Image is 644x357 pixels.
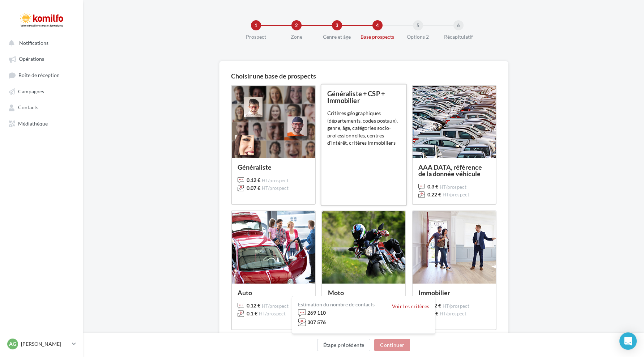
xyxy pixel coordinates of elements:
[332,20,342,30] div: 3
[251,20,261,30] div: 1
[427,183,438,190] span: 0.3 €
[6,337,77,351] a: AG [PERSON_NAME]
[262,178,289,183] span: HT/prospect
[298,302,375,307] div: Estimation du nombre de contacts
[440,184,467,190] span: HT/prospect
[19,56,44,62] span: Opérations
[9,340,16,348] span: AG
[317,339,371,351] button: Étape précédente
[327,90,400,104] div: Généraliste + CSP + Immobilier
[247,310,257,317] span: 0.1 €
[307,309,326,316] div: 269 110
[262,303,289,309] span: HT/prospect
[314,33,360,41] div: Genre et âge
[4,85,79,98] a: Campagnes
[395,33,441,41] div: Options 2
[247,302,260,309] span: 0.12 €
[328,289,400,296] div: Moto
[259,311,286,316] span: HT/prospect
[413,20,423,30] div: 5
[435,33,482,41] div: Récapitulatif
[4,101,79,114] a: Contacts
[427,191,441,198] span: 0.22 €
[418,164,490,177] div: AAA DATA, référence de la donnée véhicule
[18,72,60,78] span: Boîte de réception
[327,110,400,146] div: Critères géographiques (départements, codes postaux), genre, âge, catégories socio-professionnell...
[372,20,383,30] div: 4
[619,332,637,350] div: Open Intercom Messenger
[453,20,464,30] div: 6
[392,303,430,309] button: Voir les critères
[4,68,79,82] a: Boîte de réception
[18,120,48,127] span: Médiathèque
[4,52,79,65] a: Opérations
[18,105,38,111] span: Contacts
[273,33,320,41] div: Zone
[262,185,289,191] span: HT/prospect
[307,319,326,326] div: 307 576
[238,164,309,170] div: Généraliste
[443,192,470,197] span: HT/prospect
[18,88,44,94] span: Campagnes
[21,340,69,348] p: [PERSON_NAME]
[443,303,470,309] span: HT/prospect
[231,73,496,79] h3: Choisir une base de prospects
[247,177,260,184] span: 0.12 €
[4,36,76,49] button: Notifications
[19,40,48,46] span: Notifications
[233,33,279,41] div: Prospect
[4,117,79,130] a: Médiathèque
[238,289,309,296] div: Auto
[354,33,401,41] div: Base prospects
[291,20,302,30] div: 2
[247,184,260,192] span: 0.07 €
[440,311,467,316] span: HT/prospect
[374,339,410,351] button: Continuer
[418,289,490,296] div: Immobilier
